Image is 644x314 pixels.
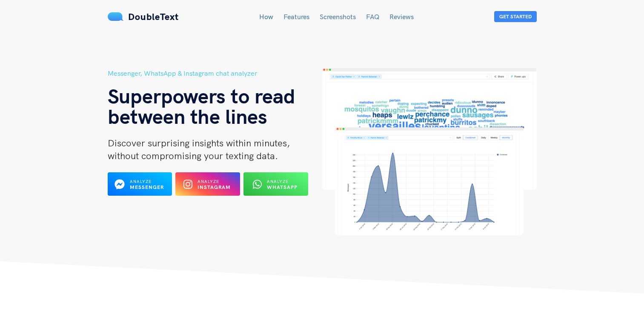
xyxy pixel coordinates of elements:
a: DoubleText [108,11,179,23]
a: Analyze WhatsApp [243,183,308,191]
b: Messenger [130,184,164,190]
a: Features [283,12,309,21]
a: Analyze Messenger [108,183,172,191]
span: Analyze [130,179,152,184]
span: Analyze [197,179,219,184]
a: How [259,12,273,21]
button: Get Started [494,11,537,22]
b: WhatsApp [267,184,298,190]
a: Reviews [389,12,414,21]
b: Instagram [197,184,231,190]
a: Screenshots [320,12,356,21]
a: Analyze Instagram [175,183,240,191]
span: Discover surprising insights within minutes, [108,137,290,149]
button: Analyze WhatsApp [243,172,308,196]
h5: Messenger, WhatsApp & Instagram chat analyzer [108,68,322,79]
button: Analyze Messenger [108,172,172,196]
img: mS3x8y1f88AAAAABJRU5ErkJggg== [108,12,124,21]
span: between the lines [108,103,267,129]
span: DoubleText [128,11,179,23]
span: Analyze [267,179,289,184]
img: hero [322,68,537,235]
span: Superpowers to read [108,83,295,108]
a: FAQ [366,12,379,21]
span: without compromising your texting data. [108,150,278,162]
button: Analyze Instagram [175,172,240,196]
